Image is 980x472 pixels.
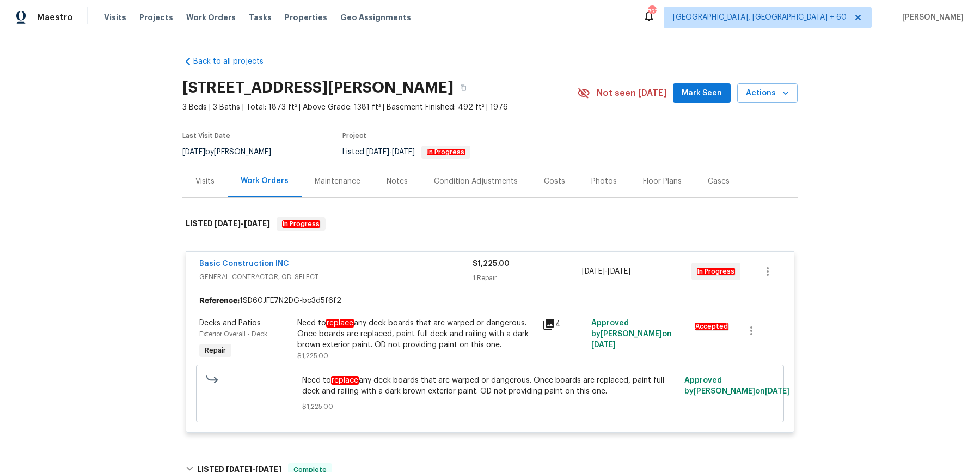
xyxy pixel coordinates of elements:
span: GENERAL_CONTRACTOR, OD_SELECT [199,271,473,282]
button: Mark Seen [673,83,731,104]
span: [DATE] [582,268,605,275]
span: [DATE] [366,148,389,156]
div: 1 Repair [473,273,582,283]
span: [DATE] [765,388,789,395]
em: replace [326,319,354,328]
span: [DATE] [392,148,415,156]
div: 4 [542,318,585,331]
span: Mark Seen [682,87,722,100]
div: Cases [708,176,730,187]
em: In Progress [282,220,320,228]
span: Listed [342,148,470,156]
span: Last Visit Date [182,132,230,139]
span: Approved by [PERSON_NAME] on [684,377,789,395]
div: Photos [591,176,617,187]
em: Accepted [695,323,728,330]
span: Projects [139,12,173,23]
em: In Progress [427,148,465,156]
div: Need to any deck boards that are warped or dangerous. Once boards are replaced, paint full deck a... [297,318,536,350]
span: - [582,266,630,277]
span: Tasks [249,14,272,21]
h2: [STREET_ADDRESS][PERSON_NAME] [182,82,454,93]
h6: LISTED [186,217,270,231]
span: Maestro [37,12,73,23]
span: [DATE] [591,341,616,349]
a: Basic Construction INC [199,260,289,268]
span: Decks and Patios [199,319,261,327]
div: 1SD60JFE7N2DG-bc3d5f6f2 [186,291,794,311]
span: $1,225.00 [302,401,678,412]
span: - [215,220,270,227]
span: [PERSON_NAME] [898,12,964,23]
a: Back to all projects [182,56,287,67]
span: Not seen [DATE] [597,88,666,99]
span: Properties [285,12,327,23]
span: $1,225.00 [297,353,328,359]
button: Actions [737,83,798,104]
span: Geo Assignments [340,12,411,23]
span: Repair [200,345,230,356]
b: Reference: [199,295,240,306]
span: Approved by [PERSON_NAME] on [591,319,672,349]
div: Floor Plans [643,176,682,187]
div: LISTED [DATE]-[DATE]In Progress [182,207,798,241]
span: - [366,148,415,156]
span: Exterior Overall - Deck [199,331,267,337]
span: Actions [746,87,789,100]
span: [DATE] [244,220,270,227]
div: Maintenance [315,176,360,187]
span: [DATE] [608,268,630,275]
span: 3 Beds | 3 Baths | Total: 1873 ft² | Above Grade: 1381 ft² | Basement Finished: 492 ft² | 1976 [182,102,577,113]
em: replace [331,376,359,385]
span: Need to any deck boards that are warped or dangerous. Once boards are replaced, paint full deck a... [302,375,678,397]
span: Visits [104,12,126,23]
span: Project [342,132,366,139]
span: $1,225.00 [473,260,510,268]
span: [DATE] [215,220,241,227]
div: 727 [648,7,656,17]
div: Visits [195,176,215,187]
div: by [PERSON_NAME] [182,146,284,159]
div: Notes [387,176,408,187]
div: Condition Adjustments [434,176,518,187]
div: Work Orders [241,176,289,186]
span: Work Orders [186,12,236,23]
span: [GEOGRAPHIC_DATA], [GEOGRAPHIC_DATA] + 60 [673,12,847,23]
div: Costs [544,176,565,187]
em: In Progress [697,268,735,275]
span: [DATE] [182,148,205,156]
